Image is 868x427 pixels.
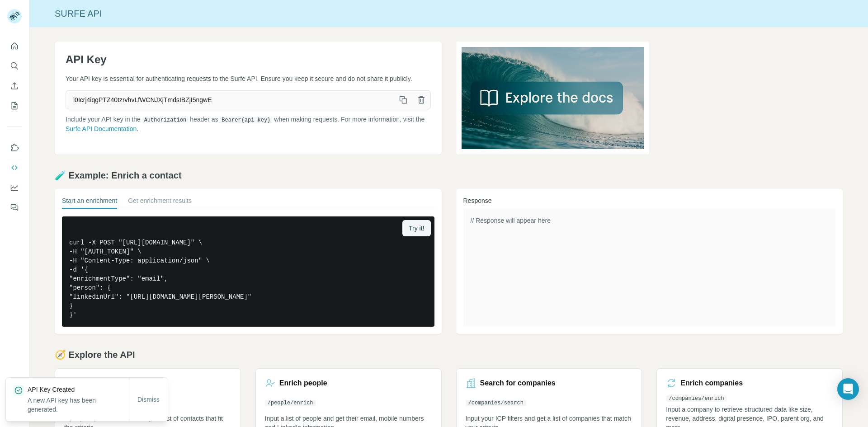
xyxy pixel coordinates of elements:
h3: Response [463,196,836,205]
p: A new API key has been generated. [28,396,129,414]
button: Quick start [7,38,22,54]
div: Surfe API [29,7,868,20]
code: Authorization [142,117,189,123]
h2: 🧭 Explore the API [55,348,843,361]
h3: Search for companies [480,378,556,389]
code: Bearer {api-key} [220,117,272,123]
span: // Response will appear here [471,217,551,224]
h3: Enrich companies [680,378,743,389]
button: Try it! [402,220,430,236]
button: Dismiss [131,391,166,408]
h3: Enrich people [279,378,327,389]
button: Start an enrichment [62,196,117,209]
span: i0Icrj4iqgPTZ40tzrvhvLfWCNJXjTmdsIBZjI5ngwE [66,92,394,108]
button: Feedback [7,199,22,216]
button: My lists [7,98,22,114]
span: Dismiss [137,395,160,404]
p: Include your API key in the header as when making requests. For more information, visit the . [66,115,431,133]
h2: 🧪 Example: Enrich a contact [55,169,843,182]
button: Enrich CSV [7,78,22,94]
button: Use Surfe on LinkedIn [7,140,22,156]
code: /people/enrich [265,400,316,406]
button: Use Surfe API [7,160,22,176]
code: /companies/search [466,400,526,406]
p: Your API key is essential for authenticating requests to the Surfe API. Ensure you keep it secure... [66,74,431,83]
button: Search [7,58,22,74]
div: Open Intercom Messenger [837,378,859,400]
button: Get enrichment results [128,196,192,209]
pre: curl -X POST "[URL][DOMAIN_NAME]" \ -H "[AUTH_TOKEN]" \ -H "Content-Type: application/json" \ -d ... [62,216,434,327]
p: API Key Created [28,385,129,394]
code: /companies/enrich [666,395,726,402]
h1: API Key [66,52,431,67]
button: Dashboard [7,179,22,196]
span: Try it! [409,224,424,233]
a: Surfe API Documentation [66,125,137,132]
